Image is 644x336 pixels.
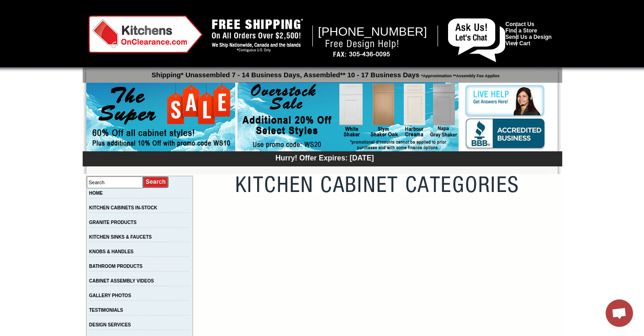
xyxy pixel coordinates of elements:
span: *Approximation **Assembly Fee Applies [419,71,500,78]
p: Shipping* Unassembled 7 - 14 Business Days, Assembled** 10 - 17 Business Days [87,67,562,79]
img: Kitchens on Clearance Logo [89,16,203,53]
a: GRANITE PRODUCTS [89,220,137,225]
a: Open chat [606,299,633,327]
a: View Cart [506,40,530,47]
a: HOME [89,191,103,196]
input: Submit [143,176,169,188]
a: Send Us a Design [506,34,552,40]
a: CABINET ASSEMBLY VIDEOS [89,278,154,283]
a: TESTIMONIALS [89,308,123,313]
a: BATHROOM PRODUCTS [89,264,143,269]
div: Hurry! Offer Expires: [DATE] [87,153,562,162]
a: KITCHEN CABINETS IN-STOCK [89,205,157,210]
a: Contact Us [506,21,534,27]
a: Find a Store [506,27,537,34]
a: DESIGN SERVICES [89,322,131,327]
span: [PHONE_NUMBER] [318,25,427,38]
a: KNOBS & HANDLES [89,249,133,254]
a: GALLERY PHOTOS [89,293,131,298]
a: KITCHEN SINKS & FAUCETS [89,235,152,240]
